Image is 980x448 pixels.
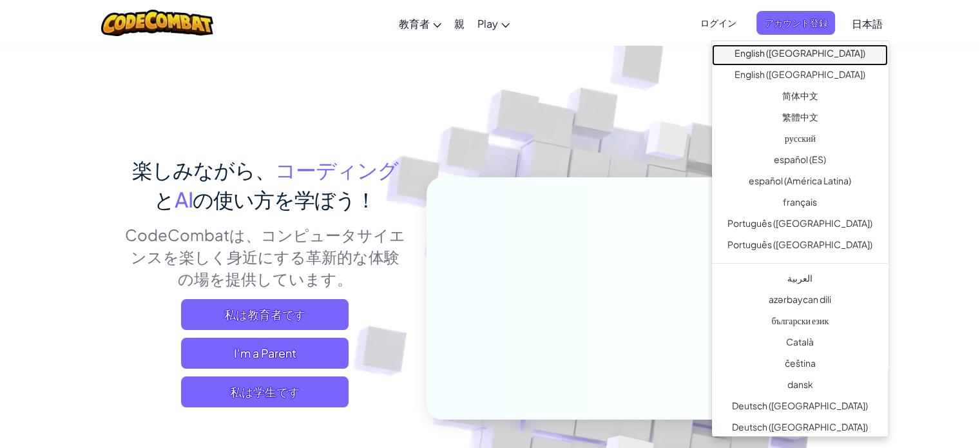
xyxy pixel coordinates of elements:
p: CodeCombatは、コンピュータサイエンスを楽しく身近にする革新的な体験の場を提供しています。 [123,224,407,289]
span: コーディング [275,157,398,182]
span: 楽しみながら、 [132,157,275,182]
a: Play [471,6,516,41]
span: と [154,186,175,212]
a: Deutsch ([GEOGRAPHIC_DATA]) [712,418,888,440]
span: 教育者 [399,17,430,30]
span: の使い方を学ぼう！ [193,186,376,212]
a: български език [712,312,888,333]
a: русский [712,130,888,151]
a: English ([GEOGRAPHIC_DATA]) [712,66,888,87]
a: čeština [712,355,888,376]
span: Play [477,17,498,30]
a: 私は教育者です [181,299,349,330]
a: Català [712,333,888,355]
a: español (América Latina) [712,172,888,193]
a: 日本語 [845,6,889,41]
a: Português ([GEOGRAPHIC_DATA]) [712,236,888,257]
a: I'm a Parent [181,338,349,369]
a: 繁體中文 [712,108,888,130]
a: azərbaycan dili [712,291,888,312]
button: ログイン [692,11,744,35]
button: アカウント登録 [756,11,835,35]
a: français [712,193,888,215]
span: 日本語 [851,17,882,30]
img: CodeCombat logo [101,10,214,36]
a: dansk [712,376,888,397]
a: English ([GEOGRAPHIC_DATA]) [712,44,888,66]
a: 親 [448,6,471,41]
a: العربية [712,269,888,291]
button: 私は学生です [181,376,349,407]
a: Deutsch ([GEOGRAPHIC_DATA]) [712,397,888,418]
img: Overlap cubes [621,96,714,192]
a: 教育者 [392,6,448,41]
a: 简体中文 [712,87,888,108]
a: español (ES) [712,151,888,172]
a: Português ([GEOGRAPHIC_DATA]) [712,215,888,236]
span: AI [175,186,193,212]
